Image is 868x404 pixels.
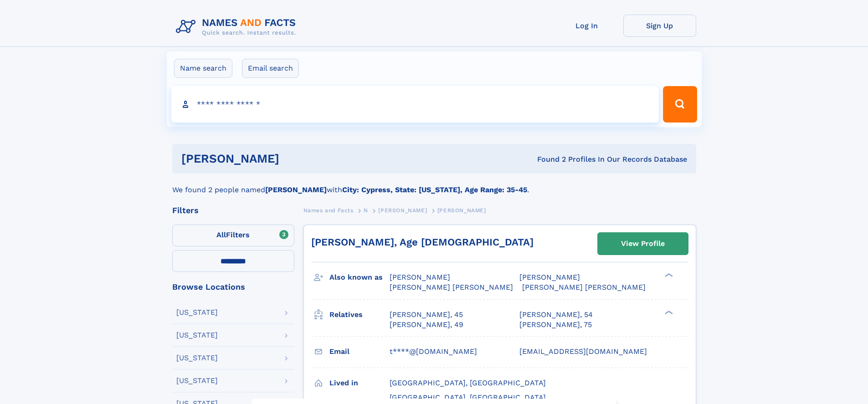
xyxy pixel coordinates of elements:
[519,310,593,320] a: [PERSON_NAME], 54
[621,233,665,254] div: View Profile
[390,273,450,281] span: [PERSON_NAME]
[408,154,687,164] div: Found 2 Profiles In Our Records Database
[342,185,527,194] b: City: Cypress, State: [US_STATE], Age Range: 35-45
[390,283,513,291] span: [PERSON_NAME] [PERSON_NAME]
[437,207,486,214] span: [PERSON_NAME]
[329,375,390,391] h3: Lived in
[172,283,294,291] div: Browse Locations
[171,86,659,123] input: search input
[390,320,463,330] a: [PERSON_NAME], 49
[550,15,623,37] a: Log In
[663,272,673,278] div: ❯
[364,207,368,214] span: N
[378,205,427,216] a: [PERSON_NAME]
[242,59,299,78] label: Email search
[522,283,646,291] span: [PERSON_NAME] [PERSON_NAME]
[598,233,688,255] a: View Profile
[623,15,696,37] a: Sign Up
[519,320,592,330] a: [PERSON_NAME], 75
[174,59,232,78] label: Name search
[663,309,673,315] div: ❯
[176,354,218,362] div: [US_STATE]
[311,236,534,248] a: [PERSON_NAME], Age [DEMOGRAPHIC_DATA]
[378,207,427,214] span: [PERSON_NAME]
[390,378,546,387] span: [GEOGRAPHIC_DATA], [GEOGRAPHIC_DATA]
[390,310,463,320] a: [PERSON_NAME], 45
[390,393,546,402] span: [GEOGRAPHIC_DATA], [GEOGRAPHIC_DATA]
[181,153,408,164] h1: [PERSON_NAME]
[172,15,303,39] img: Logo Names and Facts
[364,205,368,216] a: N
[172,174,696,195] div: We found 2 people named with .
[329,344,390,359] h3: Email
[303,205,354,216] a: Names and Facts
[329,307,390,322] h3: Relatives
[176,377,218,384] div: [US_STATE]
[519,347,647,356] span: [EMAIL_ADDRESS][DOMAIN_NAME]
[176,309,218,316] div: [US_STATE]
[329,270,390,285] h3: Also known as
[663,86,697,123] button: Search Button
[176,332,218,339] div: [US_STATE]
[519,273,580,281] span: [PERSON_NAME]
[216,230,226,239] span: All
[172,206,294,215] div: Filters
[172,225,294,246] label: Filters
[265,185,327,194] b: [PERSON_NAME]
